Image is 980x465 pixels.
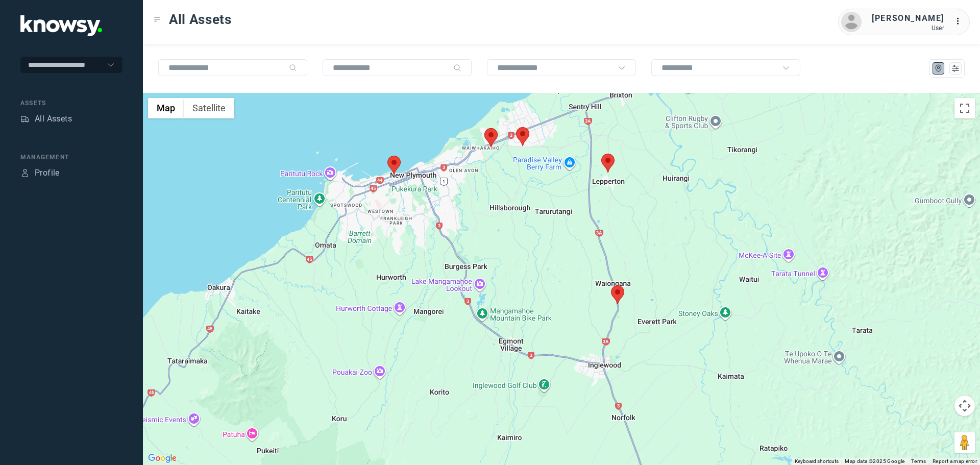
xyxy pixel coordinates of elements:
button: Drag Pegman onto the map to open Street View [954,432,975,453]
button: Map camera controls [954,396,975,416]
a: Terms (opens in new tab) [911,458,926,464]
button: Keyboard shortcuts [795,458,839,465]
img: Application Logo [20,15,102,36]
div: All Assets [35,113,72,125]
div: Profile [20,168,30,178]
div: Toggle Menu [154,16,161,23]
a: AssetsAll Assets [20,113,72,125]
div: Profile [35,167,60,179]
div: [PERSON_NAME] [872,12,944,25]
div: : [954,15,967,29]
img: avatar.png [841,12,862,32]
div: Assets [20,99,122,108]
tspan: ... [955,17,965,25]
button: Show satellite imagery [184,98,234,118]
a: Report a map error [933,458,977,464]
a: Open this area in Google Maps (opens a new window) [145,452,179,465]
div: Management [20,153,122,162]
div: Search [453,64,461,72]
div: User [872,25,944,32]
a: ProfileProfile [20,167,60,179]
span: All Assets [169,10,232,29]
div: : [954,15,967,28]
div: List [951,64,960,73]
div: Map [934,64,943,73]
div: Search [289,64,297,72]
div: Assets [20,114,30,124]
button: Show street map [148,98,184,118]
span: Map data ©2025 Google [845,458,904,464]
img: Google [145,452,179,465]
button: Toggle fullscreen view [954,98,975,118]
